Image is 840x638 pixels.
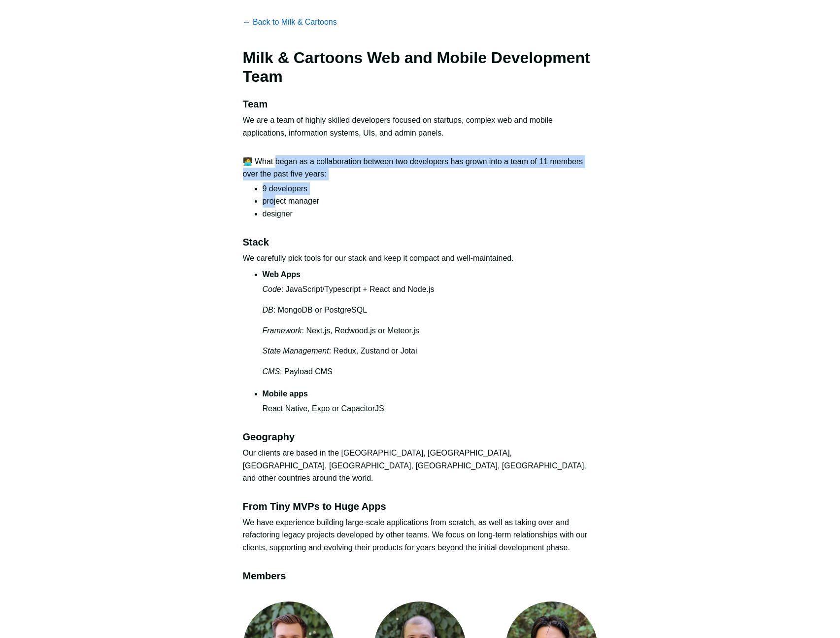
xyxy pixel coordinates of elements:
h5: Mobile apps [263,389,598,398]
p: Our clients are based in the [GEOGRAPHIC_DATA], [GEOGRAPHIC_DATA], [GEOGRAPHIC_DATA], [GEOGRAPHIC... [243,447,598,485]
h5: Web Apps [263,270,598,279]
p: : Payload CMS [263,365,598,378]
h1: Milk & Cartoons Web and Mobile Development Team [243,48,598,86]
i: Framework [263,326,302,335]
i: DB [263,306,273,314]
p: We are a team of highly skilled developers focused on startups, complex web and mobile applicatio... [243,114,598,139]
p: We have experience building large-scale applications from scratch, as well as taking over and ref... [243,516,598,554]
p: We carefully pick tools for our stack and keep it compact and well-maintained. [243,252,598,265]
p: : JavaScript/Typescript + React and Node.js [263,283,598,296]
p: : Redux, Zustand or Jotai [263,345,598,357]
h3: Members [243,570,598,582]
i: CMS [263,367,280,376]
i: Code [263,285,281,293]
h3: Geography [243,431,598,443]
li: 9 developers [263,182,598,195]
li: designer [263,208,598,220]
p: : MongoDB or PostgreSQL [263,304,598,317]
a: ← Back to Milk & Cartoons [243,18,337,26]
i: State Management [263,347,329,355]
li: project manager [263,195,598,208]
h3: From Tiny MVPs to Huge Apps [243,500,598,512]
h3: Team [243,98,598,110]
p: 🧑‍💻 What began as a collaboration between two developers has grown into a team of 11 members over... [243,155,598,180]
h3: Stack [243,236,598,248]
p: React Native, Expo or CapacitorJS [263,402,598,415]
p: : Next.js, Redwood.js or Meteor.js [263,324,598,337]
